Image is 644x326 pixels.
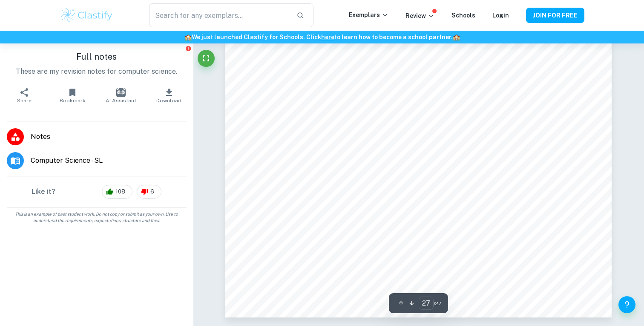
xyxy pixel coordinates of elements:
[349,10,388,20] p: Exemplars
[2,32,642,42] h6: We just launched Clastify for Schools. Click to learn how to become a school partner.
[321,34,334,40] a: here
[60,98,86,104] span: Bookmark
[32,187,55,197] h6: Like it?
[184,34,192,40] span: 🏫
[451,12,475,19] a: Schools
[106,98,136,104] span: AI Assistant
[111,188,130,196] span: 108
[102,185,132,199] div: 108
[48,84,96,107] button: Bookmark
[17,98,32,104] span: Share
[149,3,290,27] input: Search for any exemplars...
[618,296,635,313] button: Help and Feedback
[3,211,190,224] span: This is an example of past student work. Do not copy or submit as your own. Use to understand the...
[97,84,145,107] button: AI Assistant
[7,66,187,77] p: These are my revision notes for computer science.
[185,45,192,52] button: Report issue
[453,34,460,40] span: 🏫
[146,188,159,196] span: 6
[116,88,126,97] img: AI Assistant
[198,50,215,67] button: Fullscreen
[526,8,584,23] button: JOIN FOR FREE
[145,84,193,107] button: Download
[137,185,161,199] div: 6
[31,132,187,142] span: Notes
[60,7,114,24] img: Clastify logo
[492,12,509,19] a: Login
[405,11,434,20] p: Review
[156,98,181,104] span: Download
[31,156,187,166] span: Computer Science - SL
[7,50,187,63] h1: Full notes
[434,300,441,307] span: / 27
